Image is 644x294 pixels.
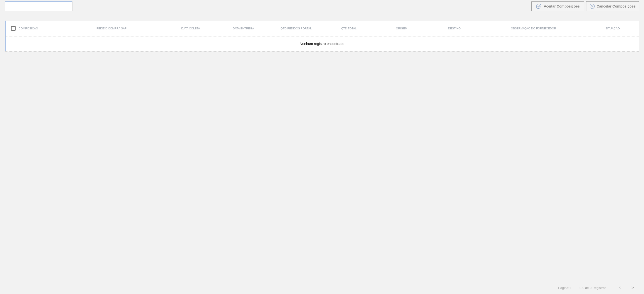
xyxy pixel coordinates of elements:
[428,27,481,30] div: Destino
[558,286,571,290] span: Página : 1
[164,27,217,30] div: Data coleta
[586,27,639,30] div: Situação
[300,42,345,46] span: Nenhum registro encontrado.
[481,27,586,30] div: Observação do Fornecedor
[375,27,428,30] div: Origem
[579,286,606,290] span: 0 - 0 de 0 Registros
[6,23,59,34] div: Composição
[59,27,164,30] div: Pedido Compra SAP
[270,27,323,30] div: Qtd Pedidos Portal
[626,281,639,294] button: >
[544,4,580,8] span: Aceitar Composições
[586,1,639,11] button: Cancelar Composições
[614,281,626,294] button: <
[323,27,375,30] div: Qtd Total
[217,27,270,30] div: Data Entrega
[597,4,636,8] span: Cancelar Composições
[531,1,584,11] button: Aceitar Composições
